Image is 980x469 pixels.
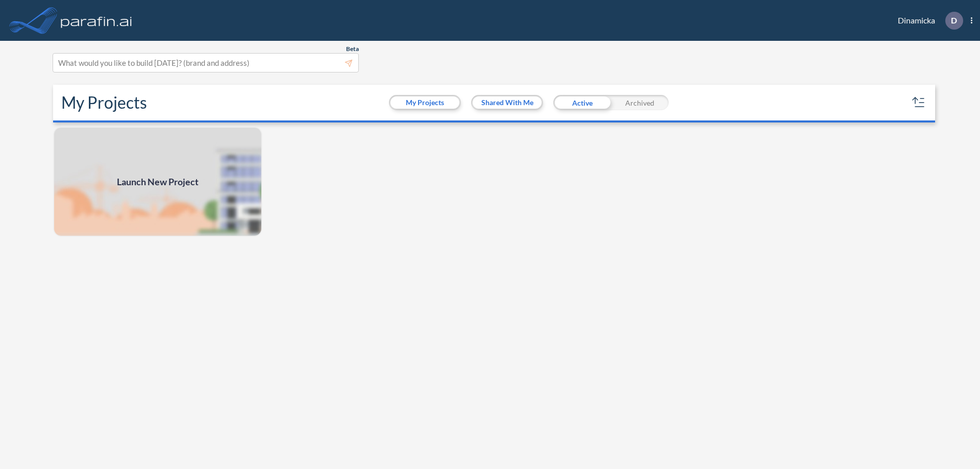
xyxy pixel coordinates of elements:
[53,127,262,237] img: add
[346,45,359,53] span: Beta
[390,96,459,109] button: My Projects
[911,94,927,111] button: sort
[61,93,147,112] h2: My Projects
[473,96,542,109] button: Shared With Me
[883,12,972,30] div: Dinamicka
[117,175,199,189] span: Launch New Project
[53,127,262,237] a: Launch New Project
[59,10,134,31] img: logo
[611,95,669,110] div: Archived
[951,16,957,25] p: D
[553,95,611,110] div: Active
